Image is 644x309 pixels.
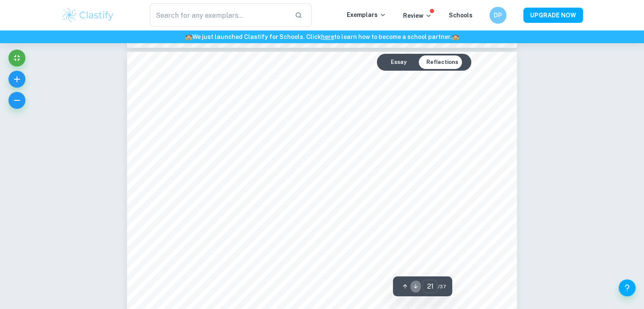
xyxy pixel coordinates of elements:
button: Help and Feedback [619,279,636,296]
button: UPGRADE NOW [523,8,583,23]
h6: DP [493,11,503,20]
span: 🏫 [452,33,459,40]
a: Schools [449,12,473,19]
span: / 37 [437,283,445,290]
button: Reflections [419,55,464,69]
input: Search for any exemplars... [150,3,288,27]
a: here [321,33,334,40]
p: Review [403,11,432,20]
button: DP [489,7,506,24]
button: Exit fullscreen [8,50,25,66]
button: Essay [384,55,413,69]
h6: We just launched Clastify for Schools. Click to learn how to become a school partner. [2,32,642,41]
span: 🏫 [185,33,192,40]
p: Exemplars [347,10,386,19]
img: Clastify logo [61,7,115,24]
